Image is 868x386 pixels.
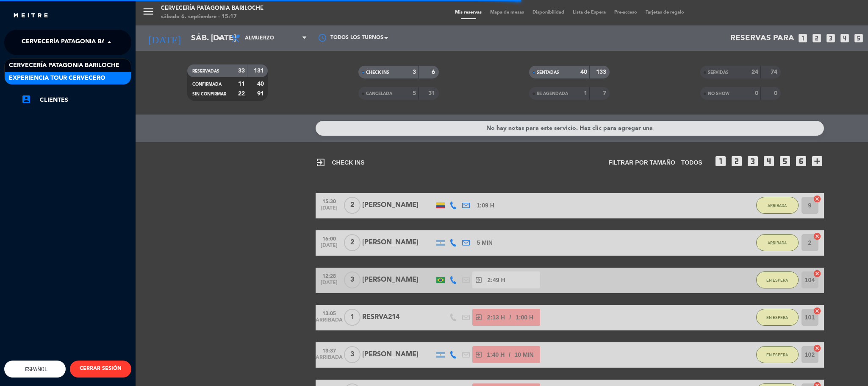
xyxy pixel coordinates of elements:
span: Experiencia Tour Cervecero [9,73,105,83]
a: Clientes [21,95,131,105]
span: Cervecería Patagonia Bariloche [22,34,132,51]
span: Cervecería Patagonia Bariloche [9,61,119,70]
i: account_box [21,94,31,104]
button: CERRAR SESIÓN [70,361,131,378]
img: MEITRE [13,13,49,19]
span: Español [23,366,47,372]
